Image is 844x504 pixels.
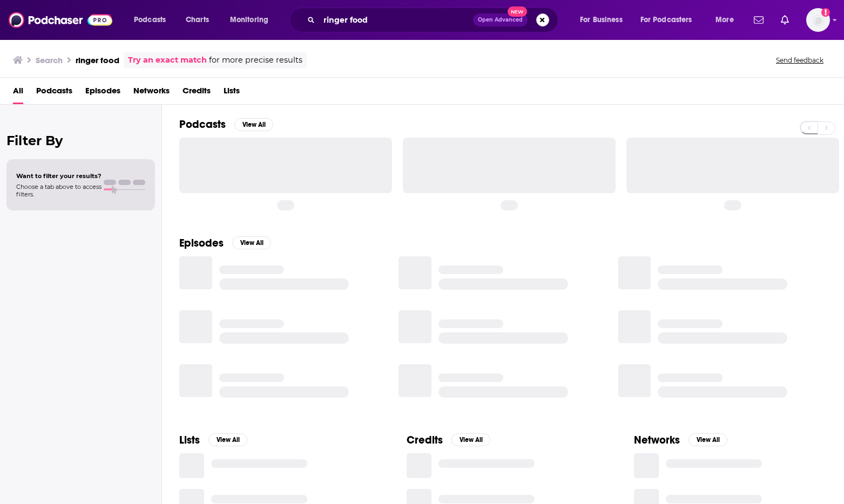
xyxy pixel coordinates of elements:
span: Want to filter your results? [16,172,102,180]
a: NetworksView All [634,433,727,447]
span: Podcasts [134,12,166,28]
span: for more precise results [209,54,302,66]
a: Lists [224,82,240,104]
span: Charts [186,12,209,28]
span: Logged in as rowan.sullivan [806,8,830,32]
button: Show profile menu [806,8,830,32]
span: For Podcasters [640,12,692,28]
a: Networks [133,82,170,104]
button: open menu [126,11,180,29]
span: New [508,6,527,17]
h2: Filter By [6,133,155,148]
span: Monitoring [230,12,268,28]
h2: Networks [634,433,680,447]
a: Show notifications dropdown [750,11,768,29]
a: Charts [179,11,215,29]
button: open menu [708,11,747,29]
button: Open AdvancedNew [473,13,528,26]
button: open menu [222,11,282,29]
a: All [13,82,23,104]
input: Search podcasts, credits, & more... [319,11,473,29]
a: Credits [183,82,211,104]
h2: Podcasts [179,118,226,131]
button: View All [234,118,273,131]
button: View All [232,236,271,249]
img: User Profile [806,8,830,32]
img: Podchaser - Follow, Share and Rate Podcasts [9,10,112,30]
a: Show notifications dropdown [777,11,793,29]
span: For Business [580,12,623,28]
a: Podcasts [36,82,72,104]
a: PodcastsView All [179,118,273,131]
h3: Search [36,55,63,65]
h2: Lists [179,433,200,447]
a: EpisodesView All [179,236,271,250]
a: Try an exact match [128,54,207,66]
svg: Add a profile image [821,8,830,17]
a: Episodes [85,82,120,104]
span: Choose a tab above to access filters. [16,183,102,198]
button: View All [688,433,727,446]
span: More [715,12,734,28]
button: open menu [572,11,636,29]
a: CreditsView All [407,433,490,447]
h3: ringer food [76,55,119,65]
h2: Credits [407,433,443,447]
button: open menu [633,11,708,29]
span: Open Advanced [478,17,523,23]
button: View All [208,433,247,446]
div: Search podcasts, credits, & more... [300,8,569,32]
a: ListsView All [179,433,247,447]
h2: Episodes [179,236,224,250]
button: View All [451,433,490,446]
button: Send feedback [773,56,827,65]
